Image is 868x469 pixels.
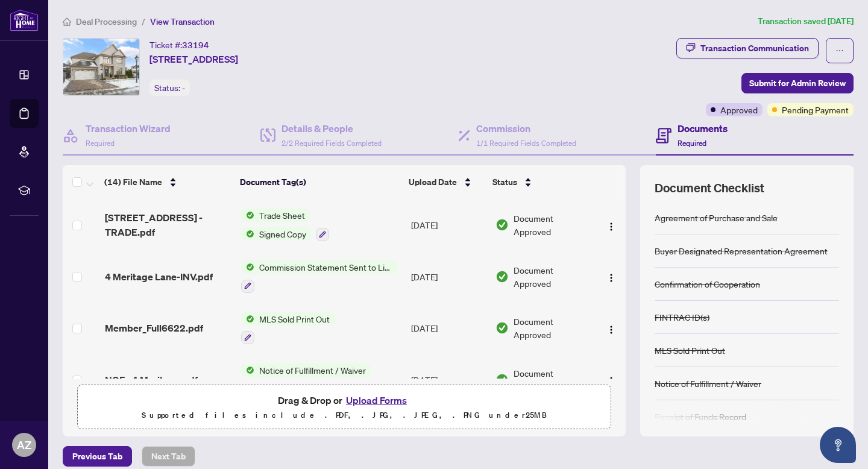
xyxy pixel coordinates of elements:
h4: Documents [678,121,728,136]
button: Status IconMLS Sold Print Out [241,312,335,345]
div: MLS Sold Print Out [655,344,725,357]
button: Status IconCommission Statement Sent to Listing Brokerage [241,260,397,293]
img: Status Icon [241,260,254,274]
span: Upload Date [409,175,457,189]
th: Upload Date [404,165,488,199]
span: MLS Sold Print Out [254,312,335,326]
span: ellipsis [835,46,844,55]
img: Document Status [495,218,509,231]
span: Notice of Fulfillment / Waiver [254,364,371,377]
button: Status IconNotice of Fulfillment / Waiver [241,364,371,396]
div: Ticket #: [149,38,209,52]
span: 4 Meritage Lane-INV.pdf [105,269,213,284]
td: [DATE] [406,303,491,354]
span: Drag & Drop or [278,392,410,408]
div: Buyer Designated Representation Agreement [655,244,828,257]
button: Logo [602,370,621,389]
button: Next Tab [142,446,195,467]
span: Member_Full6622.pdf [105,321,203,335]
img: Logo [606,222,616,231]
button: Transaction Communication [676,38,819,58]
span: Signed Copy [254,227,311,241]
button: Logo [602,267,621,286]
li: / [142,14,145,28]
p: Supported files include .PDF, .JPG, .JPEG, .PNG under 25 MB [85,408,603,423]
span: Document Approved [514,263,591,290]
div: Confirmation of Cooperation [655,277,760,291]
span: Trade Sheet [254,209,310,222]
th: (14) File Name [99,165,235,199]
th: Status [488,165,593,199]
article: Transaction saved [DATE] [758,14,854,28]
button: Open asap [820,427,856,463]
span: View Transaction [150,16,215,27]
button: Logo [602,215,621,234]
img: Logo [606,273,616,283]
td: [DATE] [406,354,491,406]
img: Status Icon [241,209,254,222]
img: logo [10,9,39,31]
span: 33194 [182,40,209,51]
span: Status [492,175,517,189]
span: 1/1 Required Fields Completed [476,139,576,148]
span: Required [678,139,706,148]
span: Approved [720,103,758,116]
div: Status: [149,80,190,96]
button: Status IconTrade SheetStatus IconSigned Copy [241,209,329,241]
span: - [182,83,185,93]
img: Status Icon [241,227,254,241]
span: Previous Tab [72,447,122,466]
span: (14) File Name [104,175,162,189]
span: 2/2 Required Fields Completed [281,139,382,148]
span: Pending Payment [782,103,849,116]
span: home [63,17,71,26]
button: Submit for Admin Review [741,73,854,93]
span: Document Checklist [655,180,764,197]
div: Notice of Fulfillment / Waiver [655,377,761,390]
span: Document Approved [514,212,591,238]
button: Upload Forms [342,392,410,408]
span: Document Approved [514,315,591,341]
span: NOF - 4 Meritage.pdf [105,373,198,387]
td: [DATE] [406,199,491,251]
span: Required [86,139,115,148]
button: Logo [602,318,621,338]
h4: Transaction Wizard [86,121,171,136]
div: FINTRAC ID(s) [655,310,709,324]
span: Deal Processing [76,16,137,27]
img: Status Icon [241,364,254,377]
div: Transaction Communication [700,39,809,58]
span: Submit for Admin Review [749,74,846,93]
img: Logo [606,325,616,335]
td: [DATE] [406,251,491,303]
img: Document Status [495,373,509,386]
span: Drag & Drop orUpload FormsSupported files include .PDF, .JPG, .JPEG, .PNG under25MB [78,385,611,430]
span: [STREET_ADDRESS] [149,52,238,66]
img: Document Status [495,321,509,335]
span: AZ [17,436,31,453]
span: Commission Statement Sent to Listing Brokerage [254,260,397,274]
button: Previous Tab [63,446,132,467]
h4: Details & People [281,121,382,136]
span: Document Approved [514,367,591,393]
img: Document Status [495,270,509,283]
h4: Commission [476,121,576,136]
img: Logo [606,376,616,386]
img: IMG-X12008003_1.jpg [63,39,139,95]
th: Document Tag(s) [235,165,404,199]
span: [STREET_ADDRESS] - TRADE.pdf [105,210,231,239]
div: Agreement of Purchase and Sale [655,211,778,224]
img: Status Icon [241,312,254,326]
